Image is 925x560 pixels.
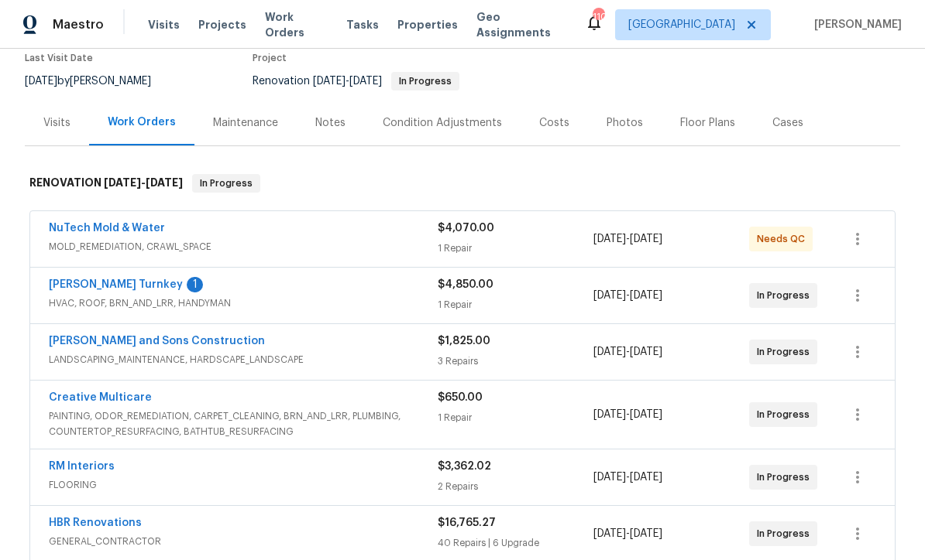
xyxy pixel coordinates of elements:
[53,17,104,32] span: Maestro
[438,241,593,256] div: 1 Repair
[630,347,662,357] span: [DATE]
[438,461,491,472] span: $3,362.02
[265,9,328,40] span: Work Orders
[630,528,662,539] span: [DATE]
[630,409,662,420] span: [DATE]
[476,9,566,40] span: Geo Assignments
[313,76,382,87] span: -
[253,76,459,87] span: Renovation
[593,288,662,303] span: -
[593,407,662,422] span: -
[198,17,246,32] span: Projects
[438,353,593,369] div: 3 Repairs
[146,177,183,188] span: [DATE]
[43,115,70,131] div: Visits
[630,234,662,244] span: [DATE]
[315,115,346,131] div: Notes
[593,472,626,483] span: [DATE]
[49,239,438,254] span: MOLD_REMEDIATION, CRAWL_SPACE
[49,461,115,472] a: RM Interiors
[29,174,183,193] h6: RENOVATION
[393,77,458,86] span: In Progress
[757,231,811,247] span: Needs QC
[539,115,569,131] div: Costs
[593,528,626,539] span: [DATE]
[25,76,57,87] span: [DATE]
[593,234,626,244] span: [DATE]
[757,407,816,422] span: In Progress
[630,472,662,483] span: [DATE]
[49,336,265,347] a: [PERSON_NAME] and Sons Construction
[757,344,816,360] span: In Progress
[148,17,180,32] span: Visits
[346,19,379,30] span: Tasks
[438,479,593,494] div: 2 Repairs
[593,409,626,420] span: [DATE]
[438,223,494,234] span: $4,070.00
[438,535,593,551] div: 40 Repairs | 6 Upgrade
[397,17,458,32] span: Properties
[438,517,496,528] span: $16,765.27
[593,470,662,485] span: -
[593,231,662,247] span: -
[757,288,816,303] span: In Progress
[25,159,900,208] div: RENOVATION [DATE]-[DATE]In Progress
[438,336,490,347] span: $1,825.00
[438,410,593,425] div: 1 Repair
[49,352,438,367] span: LANDSCAPING_MAINTENANCE, HARDSCAPE_LANDSCAPE
[680,115,735,131] div: Floor Plans
[108,114,176,130] div: Work Orders
[593,9,603,25] div: 110
[438,279,493,290] span: $4,850.00
[213,115,278,131] div: Maintenance
[593,344,662,360] span: -
[49,392,152,403] a: Creative Multicare
[630,290,662,301] span: [DATE]
[49,517,142,528] a: HBR Renovations
[349,76,382,87] span: [DATE]
[628,17,735,32] span: [GEOGRAPHIC_DATA]
[25,72,170,90] div: by [PERSON_NAME]
[383,115,502,131] div: Condition Adjustments
[49,408,438,439] span: PAINTING, ODOR_REMEDIATION, CARPET_CLEANING, BRN_AND_LRR, PLUMBING, COUNTERTOP_RESURFACING, BATHT...
[25,53,93,63] span: Last Visit Date
[808,17,902,32] span: [PERSON_NAME]
[772,115,803,131] div: Cases
[313,76,346,87] span: [DATE]
[49,223,165,234] a: NuTech Mold & Water
[194,176,259,191] span: In Progress
[49,295,438,311] span: HVAC, ROOF, BRN_AND_LRR, HANDYMAN
[49,477,438,493] span: FLOORING
[607,115,643,131] div: Photos
[438,297,593,312] div: 1 Repair
[104,177,141,188] span: [DATE]
[757,526,816,541] span: In Progress
[49,279,183,290] a: [PERSON_NAME] Turnkey
[757,470,816,485] span: In Progress
[49,534,438,549] span: GENERAL_CONTRACTOR
[253,53,287,63] span: Project
[187,277,203,292] div: 1
[438,392,483,403] span: $650.00
[593,347,626,357] span: [DATE]
[593,290,626,301] span: [DATE]
[104,177,183,188] span: -
[593,526,662,541] span: -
